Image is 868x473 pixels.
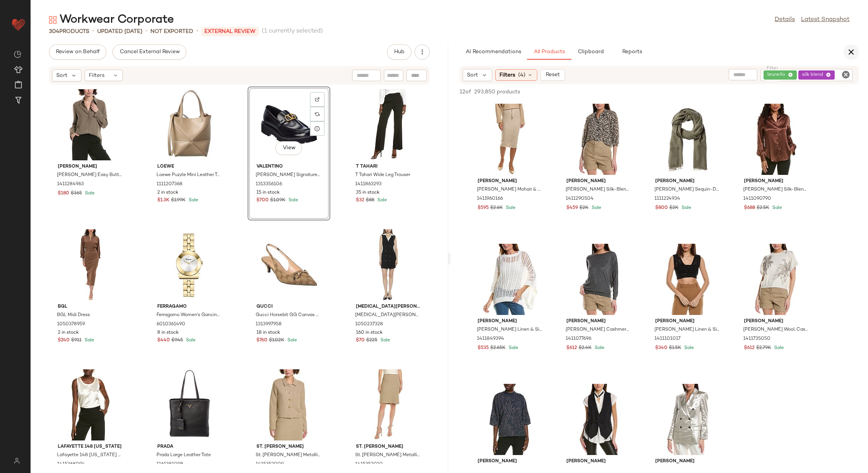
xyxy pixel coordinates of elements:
img: 6010361490_RLLATH.jpg [151,229,228,300]
span: St. [PERSON_NAME] [256,444,321,450]
span: Loewe [157,163,222,170]
span: $459 [566,205,578,212]
span: [PERSON_NAME] Silk-Blend Shirt [566,186,631,193]
span: 6010361490 [157,321,185,328]
span: BGL Midi Dress [57,312,90,319]
button: Hub [387,44,411,60]
span: Sale [593,346,604,351]
span: $911 [71,337,82,344]
span: $595 [478,205,489,212]
img: 1411960166_RLLATH.jpg [472,104,549,175]
span: [PERSON_NAME] Signature Leather Loafer [256,172,321,179]
a: Details [775,15,795,24]
img: 1050378959_RLLATH.jpg [52,229,129,300]
p: External REVIEW [201,27,259,36]
span: $688 [744,205,755,212]
img: 1411863293_RLLATH.jpg [350,89,427,160]
span: $225 [366,337,377,344]
span: Sale [771,206,782,210]
span: Sale [376,198,387,203]
span: Sale [773,346,784,351]
span: Clipboard [577,49,604,55]
img: svg%3e [315,112,320,116]
img: 1411284963_RLLATH.jpg [52,89,129,160]
span: [PERSON_NAME] [655,458,720,465]
img: 1050237328_RLLATH.jpg [350,229,427,300]
button: View [276,141,302,155]
img: 1415352010_RLLATH.jpg [350,369,427,440]
span: 1111207368 [157,181,183,188]
span: 1411077696 [566,336,591,343]
span: [PERSON_NAME] Mohair & Wool-Blend Skirt [477,186,542,193]
span: Prada [157,444,222,450]
span: Reports [622,49,642,55]
img: 1411581831_RLLATH.jpg [560,384,638,455]
span: Review on Behalf [55,49,100,55]
span: $365 [71,190,82,197]
span: Gucci [256,303,321,310]
a: Latest Snapshot [801,15,850,24]
span: $180 [58,190,69,197]
span: View [282,145,295,151]
span: St. [PERSON_NAME] [356,444,421,450]
span: $2.79K [756,345,771,352]
span: 1411863293 [355,181,382,188]
img: 1411693750_RLLATH.jpg [472,384,549,455]
span: $1.3K [157,197,170,204]
span: [PERSON_NAME] [566,318,631,325]
span: 1050237328 [355,321,383,328]
img: svg%3e [9,458,24,464]
span: $2.6K [490,205,503,212]
span: [PERSON_NAME] [655,318,720,325]
span: T Tahari [356,163,421,170]
img: 1411090790_RLLATH.jpg [738,104,815,175]
div: Workwear Corporate [49,12,174,28]
p: updated [DATE] [97,28,142,36]
img: 1161381098_RLLATH.jpg [151,369,228,440]
span: $612 [566,345,577,352]
span: Sale [83,191,95,196]
span: $945 [171,337,183,344]
span: [PERSON_NAME] [655,178,720,185]
span: [PERSON_NAME] Silk-Blend Shirt [743,186,808,193]
span: $800 [655,205,668,212]
span: [PERSON_NAME] [744,178,809,185]
span: Sale [187,198,198,203]
span: 18 in stock [256,329,280,336]
span: [MEDICAL_DATA][PERSON_NAME] [356,303,421,310]
span: 1111224934 [654,196,680,202]
span: • [196,27,198,36]
span: [PERSON_NAME] [478,178,543,185]
span: Ferragamo Women's Gancino Watch [157,312,222,319]
img: svg%3e [14,51,21,58]
i: Clear Filter [841,70,850,79]
span: St. [PERSON_NAME] Metallic Tweed Skirt [355,452,420,459]
span: (1 currently selected) [262,27,323,36]
span: [PERSON_NAME] Cashmere & Silk-Blend Sweater [566,326,631,333]
span: [PERSON_NAME] Wool, Cashmere & Silk-Blend Sweater [743,326,808,333]
img: 1111224934_RLLATH.jpg [649,104,726,175]
img: 1313356106_RLLATH.jpg [250,89,328,160]
img: 1411101017_RLLATH.jpg [649,244,726,315]
span: Filters [89,72,104,80]
span: [PERSON_NAME] Linen & Silk-Blend Crop Sweater [654,326,720,333]
span: Sale [504,206,516,210]
span: T Tahari Wide Leg Trouser [355,172,410,179]
img: 1415352009_RLLATH.jpg [250,369,328,440]
span: [PERSON_NAME] [566,178,631,185]
span: AI Recommendations [465,49,521,55]
span: • [145,27,147,36]
span: $88 [366,197,374,204]
img: 1411077696_RLLATH.jpg [560,244,638,315]
span: Sale [184,338,196,343]
button: Review on Behalf [49,44,106,60]
span: Sale [379,338,390,343]
span: $2.5K [757,205,769,212]
span: [MEDICAL_DATA][PERSON_NAME] Rune Shift Dress [355,312,420,319]
span: [PERSON_NAME] [744,318,809,325]
p: Not Exported [150,28,193,36]
span: 8 in stock [157,329,179,336]
span: brunello [767,72,788,78]
img: 1411554023_RLLATH.jpg [649,384,726,455]
span: [PERSON_NAME] Sequin-Detailed Wool & Cashmere-Blend Scarf [654,186,720,193]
